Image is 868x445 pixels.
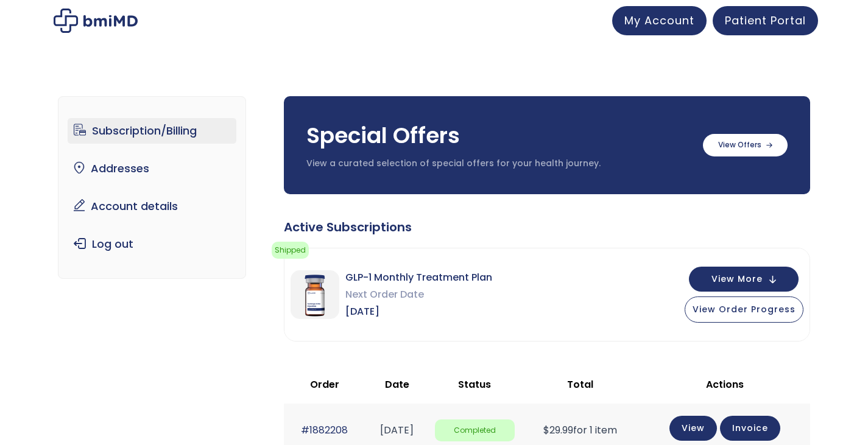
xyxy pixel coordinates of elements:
h3: Special Offers [306,121,691,151]
span: Shipped [272,242,309,259]
a: here [443,250,464,262]
span: View More [711,275,763,283]
a: Invoice [720,416,780,441]
a: My Account [612,6,707,35]
a: Account details [68,194,236,219]
span: View Order Progress [693,303,796,315]
a: Subscription/Billing [68,118,236,144]
span: My Account [624,13,694,28]
span: Next Order Date [345,286,492,303]
span: GLP-1 Monthly Treatment Plan [345,269,492,286]
img: My account [54,9,138,33]
a: Patient Portal [713,6,818,35]
div: Active Subscriptions [284,219,810,236]
span: $ [543,423,549,437]
p: View a curated selection of special offers for your health journey. [306,158,691,170]
nav: Account pages [58,96,246,279]
a: View [669,416,717,441]
a: Addresses [68,156,236,181]
span: Actions [706,377,744,391]
span: Completed [435,419,515,442]
span: Patient Portal [725,13,806,28]
button: View More [689,267,799,292]
span: Order [310,377,339,391]
a: Log out [68,231,236,257]
span: [DATE] [345,303,492,320]
button: View Order Progress [685,296,803,323]
span: Status [458,377,491,391]
span: Date [385,377,409,391]
time: [DATE] [380,423,414,437]
span: 29.99 [543,423,573,437]
a: #1882208 [301,423,348,437]
span: Total [567,377,593,391]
